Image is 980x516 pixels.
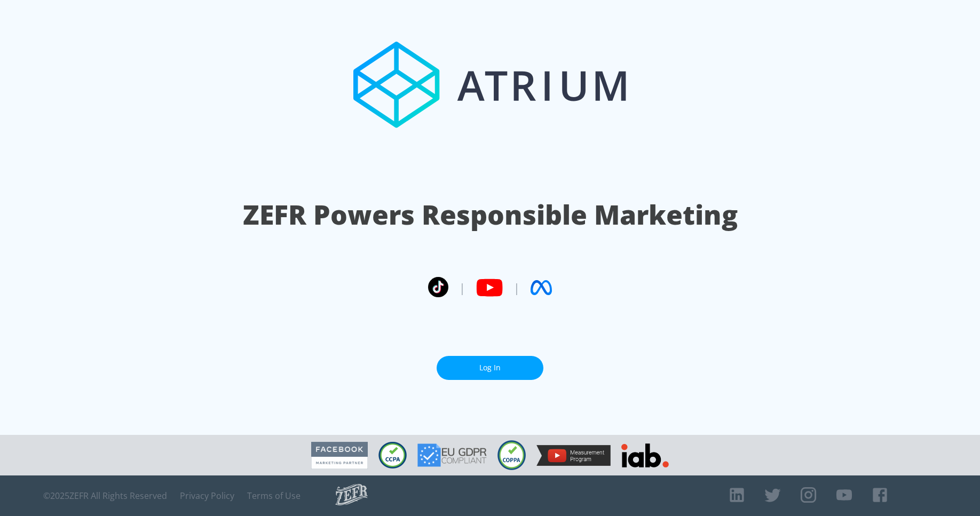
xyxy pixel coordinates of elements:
h1: ZEFR Powers Responsible Marketing [243,196,738,233]
a: Privacy Policy [180,490,234,501]
img: Facebook Marketing Partner [311,442,368,469]
a: Terms of Use [247,490,301,501]
img: YouTube Measurement Program [536,445,611,466]
img: GDPR Compliant [417,443,487,467]
img: CCPA Compliant [378,442,407,469]
span: © 2025 ZEFR All Rights Reserved [43,490,167,501]
span: | [513,280,520,296]
span: | [459,280,465,296]
img: IAB [621,443,669,467]
a: Log In [437,356,543,380]
img: COPPA Compliant [497,440,526,470]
